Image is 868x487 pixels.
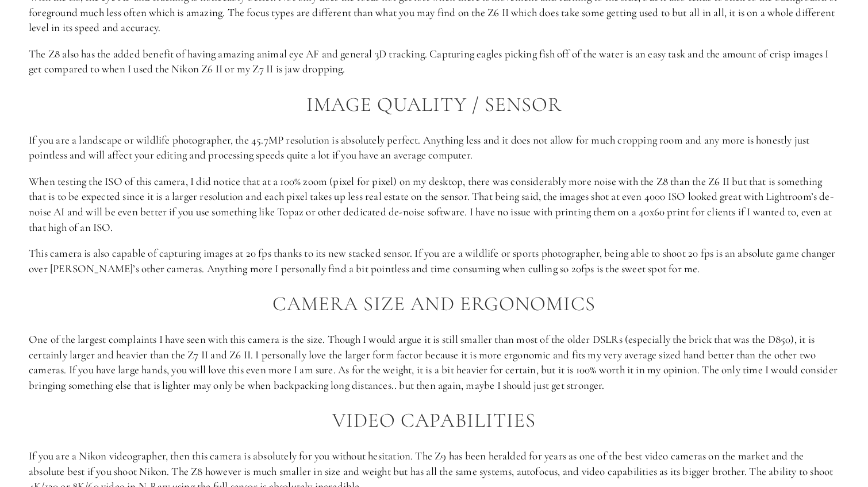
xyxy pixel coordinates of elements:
[29,332,839,393] p: One of the largest complaints I have seen with this camera is the size. Though I would argue it i...
[29,47,839,77] p: The Z8 also has the added benefit of having amazing animal eye AF and general 3D tracking. Captur...
[29,133,839,163] p: If you are a landscape or wildlife photographer, the 45.7MP resolution is absolutely perfect. Any...
[29,94,839,116] h2: Image Quality / Sensor
[29,246,839,276] p: This camera is also capable of capturing images at 20 fps thanks to its new stacked sensor. If yo...
[29,174,839,235] p: When testing the ISO of this camera, I did notice that at a 100% zoom (pixel for pixel) on my des...
[29,409,839,432] h2: Video Capabilities
[29,293,839,315] h2: Camera Size and Ergonomics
